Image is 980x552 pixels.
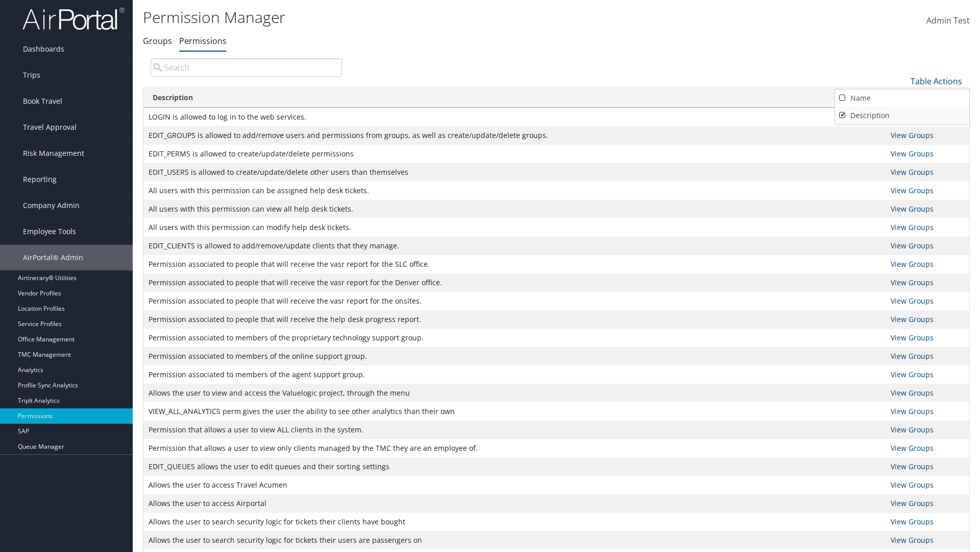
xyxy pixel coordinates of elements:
a: Name [835,89,969,107]
span: Dashboards [23,36,64,62]
span: Trips [23,62,40,88]
img: airportal-logo.png [22,7,125,31]
span: Company Admin [23,193,80,218]
span: Reporting [23,167,57,192]
span: Employee Tools [23,219,76,244]
span: Risk Management [23,141,84,166]
span: AirPortal® Admin [23,245,83,270]
a: Description [835,107,969,124]
span: Book Travel [23,88,62,114]
span: Travel Approval [23,114,77,140]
